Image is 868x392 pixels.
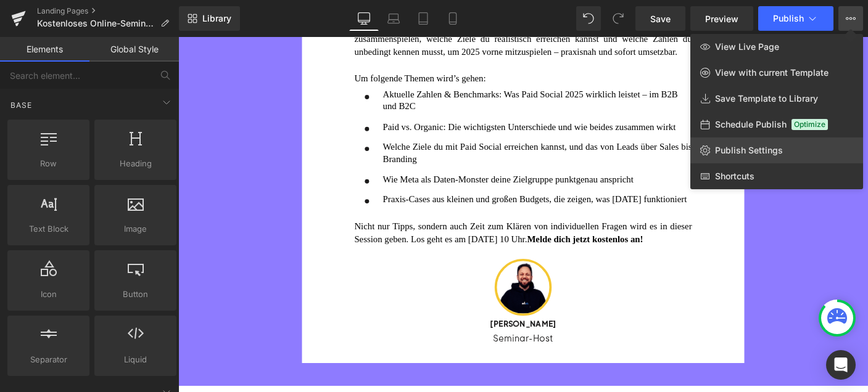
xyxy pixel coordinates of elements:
[758,6,833,31] button: Publish
[221,149,493,160] font: Wie Meta als Daten-Monster deine Zielgruppe punktgenau anspricht
[98,157,173,170] span: Heading
[838,6,863,31] button: View Live PageView with current TemplateSave Template to LibrarySchedule PublishOptimizePublish S...
[221,92,539,103] font: Paid vs. Organic: Die wichtigsten Unterschiede und wie beides zusammen wirkt
[438,6,468,31] a: Mobile
[715,93,818,104] span: Save Template to Library
[11,353,86,366] span: Separator
[690,6,753,31] a: Preview
[11,288,86,301] span: Icon
[576,6,601,31] button: Undo
[408,6,438,31] a: Tablet
[9,99,33,111] span: Base
[221,114,556,137] font: Welche Ziele du mit Paid Social erreichen kannst, und das von Leads über Sales bis Branding
[191,39,333,50] font: Um folgende Themen wird’s gehen:
[191,318,556,334] p: Seminar-Host
[606,6,630,31] button: Redo
[98,288,173,301] span: Button
[11,157,86,170] span: Row
[89,37,179,62] a: Global Style
[221,57,540,81] span: Aktuelle Zahlen & Benchmarks: Was Paid Social 2025 wirklich leistet – im B2B und B2C
[792,119,828,130] span: Optimize
[715,119,787,130] span: Schedule Publish
[650,12,671,25] span: Save
[179,6,240,31] a: New Library
[337,304,409,316] span: [PERSON_NAME]
[349,6,379,31] a: Desktop
[773,14,804,23] span: Publish
[37,6,179,16] a: Landing Pages
[98,223,173,235] span: Image
[715,171,754,182] span: Shortcuts
[202,13,231,24] span: Library
[11,223,86,235] span: Text Block
[37,18,155,28] span: Kostenloses Online-Seminar | Meta Ads
[378,214,503,224] strong: Melde dich jetzt kostenlos an!
[715,41,779,52] span: View Live Page
[715,145,783,156] span: Publish Settings
[826,350,856,380] div: Open Intercom Messenger
[98,353,173,366] span: Liquid
[379,6,408,31] a: Laptop
[705,12,738,25] span: Preview
[715,67,829,78] span: View with current Template
[221,171,550,181] font: Praxis-Cases aus kleinen und großen Budgets, die zeigen, was [DATE] funktioniert
[191,200,556,224] font: Nicht nur Tipps, sondern auch Zeit zum Klären von individuellen Fragen wird es in dieser Session ...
